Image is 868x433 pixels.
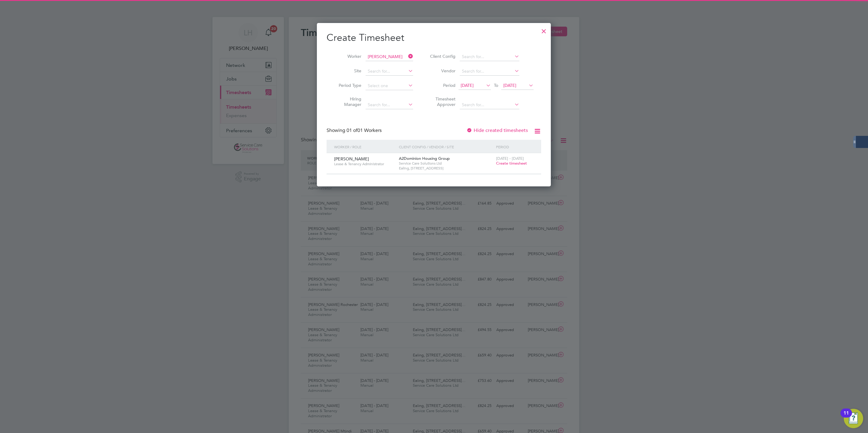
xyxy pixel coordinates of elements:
[397,140,495,154] div: Client Config / Vendor / Site
[334,162,394,166] span: Lease & Tenancy Administrator
[492,81,500,89] span: To
[334,83,361,88] label: Period Type
[844,409,863,428] button: Open Resource Center, 11 new notifications
[366,101,413,109] input: Search for...
[399,156,450,161] span: A2Dominion Housing Group
[334,54,361,59] label: Worker
[334,96,361,107] label: Hiring Manager
[399,161,493,166] span: Service Care Solutions Ltd
[347,127,357,133] span: 01 of
[399,166,493,171] span: Ealing, [STREET_ADDRESS]
[466,127,528,133] label: Hide created timesheets
[327,31,541,44] h2: Create Timesheet
[428,68,455,74] label: Vendor
[347,127,382,133] span: 01 Workers
[495,140,535,154] div: Period
[496,156,524,161] span: [DATE] - [DATE]
[460,101,519,109] input: Search for...
[334,156,369,162] span: [PERSON_NAME]
[460,67,519,76] input: Search for...
[503,83,516,88] span: [DATE]
[461,83,474,88] span: [DATE]
[334,68,361,74] label: Site
[460,53,519,61] input: Search for...
[428,83,455,88] label: Period
[496,161,527,166] span: Create timesheet
[428,54,455,59] label: Client Config
[428,96,455,107] label: Timesheet Approver
[366,53,413,61] input: Search for...
[366,82,413,90] input: Select one
[843,413,849,421] div: 11
[333,140,397,154] div: Worker / Role
[327,127,383,134] div: Showing
[366,67,413,76] input: Search for...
